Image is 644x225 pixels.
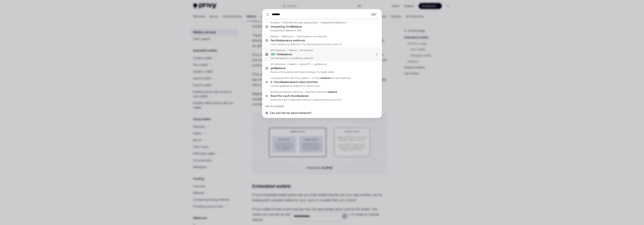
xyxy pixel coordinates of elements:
[271,43,373,46] p: Fetch balance via webhook The following functionality exists for
[271,63,286,66] div: API reference
[271,67,285,70] div: get
[321,21,346,24] div: Integrating OneBalance
[282,35,294,38] div: Webhooks
[289,63,297,66] div: Wallets
[271,25,302,28] div: Integrating One
[271,49,286,52] div: API reference
[281,53,292,56] b: balance
[283,21,318,24] div: Payments and gas sponsorship
[271,98,373,101] p: Query the vault's balanceOf function to determine how much the
[278,39,288,42] b: balance
[370,12,377,16] div: ESC
[312,77,351,80] div: 3. Check and claim transfers
[306,90,337,93] div: Read the vault share
[314,63,327,66] div: getBalance
[271,71,373,74] p: Retrieve the balance and token holdings of a Spark wallet.
[271,29,373,32] p: Integrating OneBalance One
[271,21,280,24] div: Recipes
[300,63,311,66] div: Spark BTC
[271,84,373,87] p: Use the getBalance endpoint to retrieve your
[271,77,309,80] div: Using Spark BTC with Privy wallets
[282,80,293,84] b: balance
[271,35,279,38] div: Wallets
[271,90,303,93] div: Building on Morpho with Privy
[298,94,309,97] b: balance
[271,94,309,98] div: Read the vault share
[271,39,305,42] div: Fetch via webhook
[271,57,373,60] p: Get the balance of a wallet by wallet ID.
[270,111,312,115] span: Can you tell me about balance?
[328,90,337,93] b: balance
[263,103,381,110] div: Ask AI assistant
[271,80,318,84] div: 3. Check and claim transfers
[271,53,276,56] div: GET
[277,53,292,56] div: Get
[275,67,285,70] b: Balance
[291,25,302,28] b: Balance
[297,35,327,38] div: Fetch balance via webhook
[289,49,297,52] div: Wallets
[321,77,330,79] b: balance
[300,49,313,52] div: Get balance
